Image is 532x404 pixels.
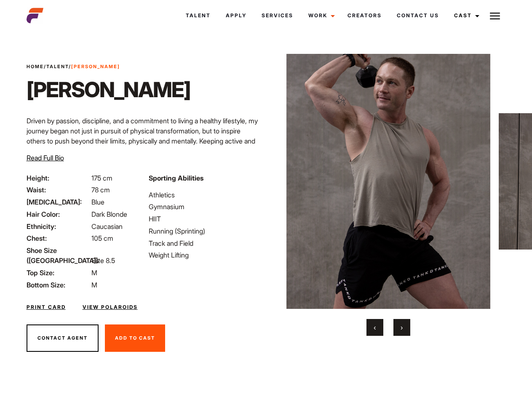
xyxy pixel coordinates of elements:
a: Contact Us [389,4,446,27]
h1: [PERSON_NAME] [27,77,190,102]
p: Driven by passion, discipline, and a commitment to living a healthy lifestyle, my journey began n... [27,116,261,166]
strong: Sporting Abilities [149,174,203,182]
span: 175 cm [91,174,112,182]
a: Services [254,4,301,27]
span: Read Full Bio [27,154,64,162]
span: 105 cm [91,234,113,242]
a: Work [301,4,340,27]
span: Bottom Size: [27,280,90,290]
a: Cast [446,4,484,27]
li: Running (Sprinting) [149,226,261,236]
span: Hair Color: [27,209,90,219]
span: Waist: [27,185,90,195]
span: Previous [374,323,376,332]
a: Apply [218,4,254,27]
li: Weight Lifting [149,250,261,260]
img: Burger icon [490,11,500,21]
span: Height: [27,173,90,183]
li: Gymnasium [149,202,261,212]
li: HIIT [149,214,261,224]
span: [MEDICAL_DATA]: [27,197,90,207]
a: View Polaroids [83,303,138,311]
a: Home [27,64,44,69]
span: Add To Cast [115,335,155,341]
span: Chest: [27,233,90,243]
button: Contact Agent [27,324,99,352]
span: Size 8.5 [91,256,115,265]
span: Caucasian [91,222,123,231]
span: Ethnicity: [27,221,90,231]
a: Creators [340,4,389,27]
span: M [91,268,97,277]
li: Track and Field [149,238,261,248]
span: M [91,281,97,289]
a: Talent [178,4,218,27]
strong: [PERSON_NAME] [71,64,120,69]
span: / / [27,63,120,70]
span: Next [401,323,403,332]
button: Add To Cast [105,324,165,352]
span: Top Size: [27,268,90,278]
span: 78 cm [91,186,110,194]
a: Talent [46,64,69,69]
a: Print Card [27,303,66,311]
button: Read Full Bio [27,153,64,163]
span: Dark Blonde [91,210,127,218]
li: Athletics [149,190,261,200]
img: cropped-aefm-brand-fav-22-square.png [27,7,43,24]
span: Shoe Size ([GEOGRAPHIC_DATA]): [27,245,90,266]
span: Blue [91,198,104,206]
